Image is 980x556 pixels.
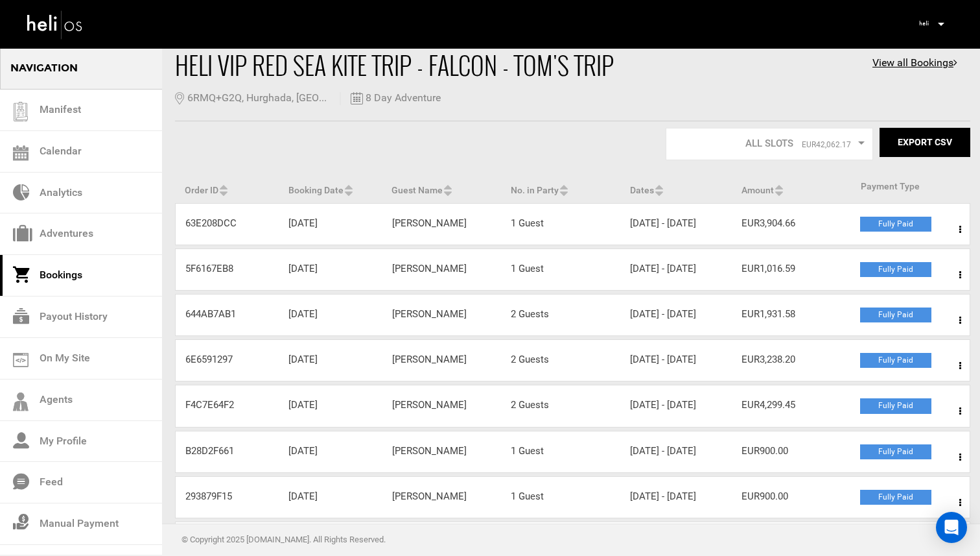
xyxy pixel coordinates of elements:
div: [DATE] [279,308,382,321]
div: EUR4,299.45 [732,398,851,412]
div: 8 Day Adventure [344,89,441,108]
div: EUR900.00 [732,444,851,458]
img: 7b8205e9328a03c7eaaacec4a25d2b25.jpeg [914,14,933,33]
div: [DATE] - [DATE] [620,353,732,367]
div: [DATE] - [DATE] [620,444,732,458]
div: Heli VIP Red Sea Kite Trip - Falcon - TOM'S TRIP [175,47,732,82]
div: Amount [732,180,851,197]
div: Open Intercom Messenger [936,512,967,543]
div: Fully Paid [860,444,931,459]
div: F4C7E64F2 [176,398,279,412]
img: agents-icon.svg [13,393,29,411]
div: 293879F15 [176,490,279,503]
div: 2 Guests [501,398,620,412]
div: 1 Guest [501,444,620,458]
div: 6RMQ+G2Q, Hurghada, Red Sea Governorate, Egypt [175,89,337,108]
div: EUR900.00 [732,490,851,503]
div: [DATE] [279,490,382,503]
div: 2 Guests [501,353,620,367]
div: 5F6167EB8 [176,262,279,276]
div: 644AB7AB1 [176,308,279,321]
div: 2 Guests [501,308,620,321]
div: 6E6591297 [176,353,279,367]
div: [PERSON_NAME] [382,353,502,367]
div: [PERSON_NAME] [382,217,502,230]
span: EUR42,062.17 [802,139,851,151]
div: Dates [620,180,732,197]
button: Export CSV [880,128,970,157]
div: Fully Paid [860,490,931,505]
div: 1 Guest [501,217,620,230]
img: guest-list.svg [11,102,30,121]
div: Fully Paid [860,217,931,232]
div: No. in Party [501,180,620,197]
div: EUR3,238.20 [732,353,851,367]
a: View all Bookings [872,56,957,71]
div: Payment Type [851,180,970,193]
div: Guest Name [382,180,501,197]
div: 63E208DCC [176,217,279,230]
button: All SlotsEUR42,062.17 [666,128,873,160]
img: heli-logo [26,7,84,42]
div: 1 Guest [501,262,620,276]
div: Fully Paid [860,262,931,277]
div: Fully Paid [860,398,931,413]
div: [DATE] - [DATE] [620,217,732,230]
div: [PERSON_NAME] [382,490,502,503]
div: [PERSON_NAME] [382,398,502,412]
div: Order ID [175,180,279,197]
div: [DATE] [279,444,382,458]
div: 1 Guest [501,490,620,503]
div: [PERSON_NAME] [382,308,502,321]
div: [DATE] - [DATE] [620,308,732,321]
div: [PERSON_NAME] [382,262,502,276]
div: [DATE] [279,353,382,367]
img: calendar.svg [13,145,29,161]
div: [DATE] [279,217,382,230]
div: [DATE] - [DATE] [620,398,732,412]
div: Fully Paid [860,353,931,368]
div: B28D2F661 [176,444,279,458]
div: EUR1,931.58 [732,308,851,321]
div: Fully Paid [860,308,931,322]
div: EUR1,016.59 [732,262,851,276]
div: [DATE] [279,262,382,276]
img: on_my_site.svg [13,353,29,367]
div: [DATE] - [DATE] [620,490,732,503]
div: [DATE] [279,398,382,412]
div: [DATE] - [DATE] [620,262,732,276]
div: EUR3,904.66 [732,217,851,230]
div: [PERSON_NAME] [382,444,502,458]
div: Booking Date [279,180,382,197]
